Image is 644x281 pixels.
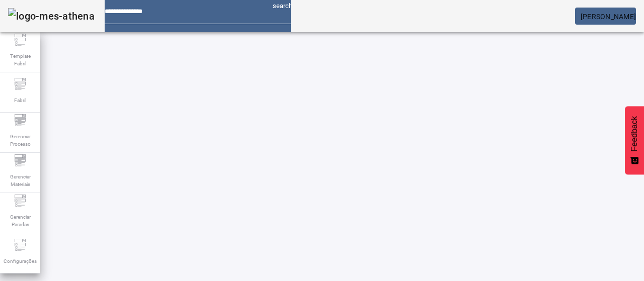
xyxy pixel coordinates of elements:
[625,106,644,174] button: Feedback - Mostrar pesquisa
[1,254,40,268] span: Configurações
[5,170,35,191] span: Gerenciar Materiais
[8,8,95,24] img: logo-mes-athena
[581,13,636,21] span: [PERSON_NAME]
[630,116,639,151] span: Feedback
[5,49,35,70] span: Template Fabril
[5,130,35,151] span: Gerenciar Processo
[5,210,35,231] span: Gerenciar Paradas
[11,93,29,107] span: Fabril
